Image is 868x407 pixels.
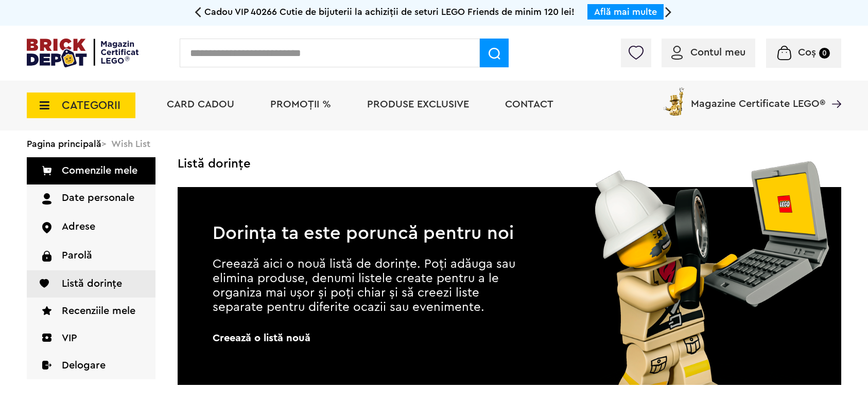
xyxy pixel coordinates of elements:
[27,352,155,379] a: Delogare
[671,47,745,58] a: Contul meu
[27,298,155,325] a: Recenziile mele
[594,7,657,16] a: Află mai multe
[213,224,519,243] h2: Dorința ta este poruncă pentru noi
[27,131,841,157] div: > Wish List
[62,100,120,111] span: CATEGORII
[178,157,841,171] h1: Listă dorințe
[27,157,155,184] a: Comenzile mele
[505,99,553,109] a: Contact
[167,99,234,109] a: Card Cadou
[27,242,155,270] a: Parolă
[798,47,816,58] span: Coș
[825,85,841,96] a: Magazine Certificate LEGO®
[27,270,155,298] a: Listă dorințe
[690,47,745,58] span: Contul meu
[27,184,155,213] a: Date personale
[27,325,155,352] a: VIP
[213,257,519,314] p: Creează aici o nouă listă de dorințe. Poți adăuga sau elimina produse, denumi listele create pent...
[27,139,101,149] a: Pagina principală
[213,333,519,343] span: Creează o listă nouă
[270,99,331,109] a: PROMOȚII %
[819,48,830,59] small: 0
[204,7,575,16] span: Cadou VIP 40266 Cutie de bijuterii la achiziții de seturi LEGO Friends de minim 120 lei!
[367,99,469,109] a: Produse exclusive
[27,213,155,242] a: Adrese
[691,85,825,109] span: Magazine Certificate LEGO®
